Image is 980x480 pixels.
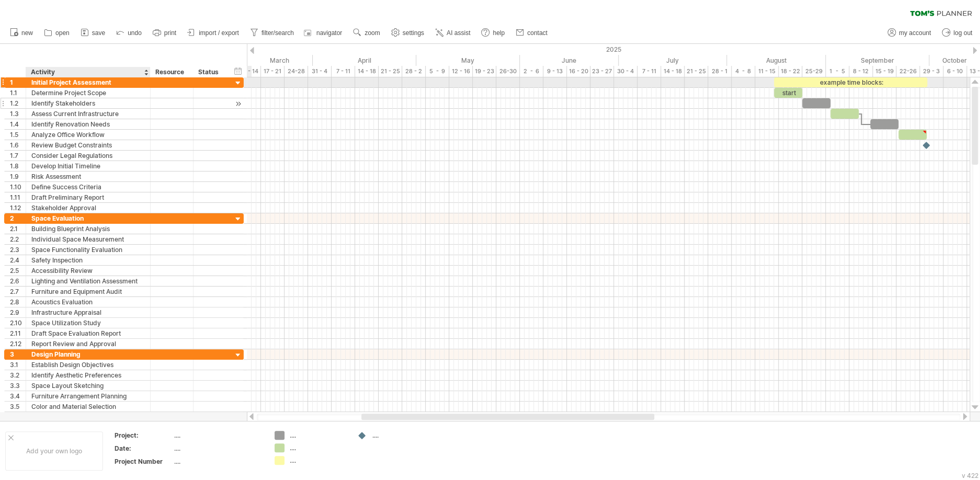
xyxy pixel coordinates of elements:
a: log out [939,26,975,40]
div: 2.4 [10,255,26,265]
div: September 2025 [826,55,929,66]
a: navigator [302,26,345,40]
div: Resource [155,67,187,77]
div: Determine Project Scope [31,88,145,98]
div: 2 [10,213,26,223]
div: Report Review and Approval [31,339,145,349]
div: Add your own logo [5,431,103,471]
div: March 2025 [214,55,313,66]
span: undo [128,29,142,37]
div: 7 - 11 [637,66,661,77]
div: .... [174,444,262,453]
div: 6 - 10 [943,66,967,77]
div: 14 - 18 [355,66,379,77]
div: 25-29 [802,66,826,77]
a: contact [513,26,551,40]
a: open [41,26,73,40]
div: .... [290,443,347,452]
div: 1.5 [10,130,26,140]
div: 1.2 [10,98,26,108]
div: April 2025 [313,55,416,66]
span: my account [899,29,931,37]
div: 21 - 25 [685,66,708,77]
div: 15 - 19 [873,66,896,77]
div: 8 - 12 [849,66,873,77]
div: .... [174,457,262,466]
div: 2.10 [10,318,26,328]
div: Draft Space Evaluation Report [31,328,145,338]
div: 3.5 [10,402,26,412]
div: 30 - 4 [614,66,637,77]
div: 2.9 [10,307,26,317]
span: save [92,29,105,37]
div: 1 - 5 [826,66,849,77]
div: Lighting and Ventilation Assessment [31,276,145,286]
div: example time blocks: [774,77,927,87]
div: .... [174,431,262,440]
div: Assess Current Infrastructure [31,109,145,119]
div: 3.1 [10,360,26,370]
div: Infrastructure Appraisal [31,307,145,317]
div: 2.3 [10,245,26,255]
div: Design Planning [31,349,145,359]
div: Status [198,67,221,77]
div: 29 - 3 [920,66,943,77]
div: .... [290,431,347,440]
div: Acoustics Evaluation [31,297,145,307]
span: navigator [316,29,342,37]
div: 1.1 [10,88,26,98]
div: July 2025 [619,55,727,66]
div: 10 - 14 [237,66,261,77]
div: 1.8 [10,161,26,171]
span: contact [527,29,548,37]
a: my account [885,26,934,40]
div: 2.6 [10,276,26,286]
div: Color and Material Selection [31,402,145,412]
div: 1 [10,77,26,87]
a: print [150,26,179,40]
div: Identify Renovation Needs [31,119,145,129]
div: 2.7 [10,287,26,296]
div: 1.4 [10,119,26,129]
span: help [493,29,505,37]
div: 2.5 [10,266,26,276]
div: Define Success Criteria [31,182,145,192]
div: Identify Aesthetic Preferences [31,370,145,380]
div: 17 - 21 [261,66,284,77]
div: 28 - 1 [708,66,732,77]
div: 23 - 27 [590,66,614,77]
div: 7 - 11 [332,66,355,77]
span: import / export [199,29,239,37]
div: Date: [115,444,172,453]
div: Consider Legal Regulations [31,151,145,161]
div: scroll to activity [233,98,243,109]
div: 1.11 [10,192,26,202]
div: Identify Stakeholders [31,98,145,108]
span: print [164,29,176,37]
span: log out [953,29,972,37]
div: Activity [31,67,144,77]
div: Individual Space Measurement [31,234,145,244]
div: 19 - 23 [473,66,496,77]
div: 3.3 [10,381,26,391]
div: 2.12 [10,339,26,349]
div: 21 - 25 [379,66,402,77]
div: Furniture Arrangement Planning [31,391,145,401]
span: AI assist [447,29,470,37]
div: 1.9 [10,172,26,181]
div: 2 - 6 [520,66,543,77]
div: 26-30 [496,66,520,77]
div: 3.4 [10,391,26,401]
div: Review Budget Constraints [31,140,145,150]
span: zoom [364,29,380,37]
div: 5 - 9 [426,66,449,77]
a: save [78,26,108,40]
div: 2.1 [10,224,26,234]
div: start [774,88,802,98]
div: 9 - 13 [543,66,567,77]
div: Building Blueprint Analysis [31,224,145,234]
div: v 422 [962,472,978,479]
div: 12 - 16 [449,66,473,77]
span: new [21,29,33,37]
div: Stakeholder Approval [31,203,145,213]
